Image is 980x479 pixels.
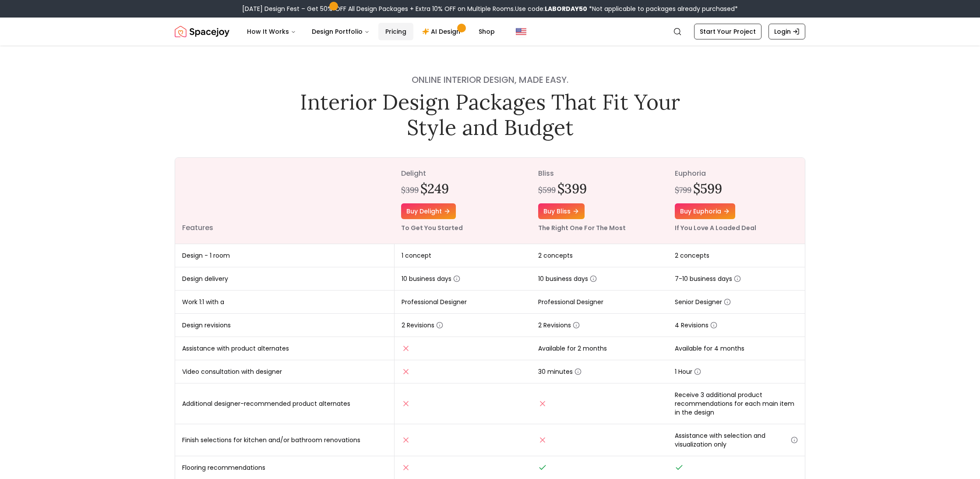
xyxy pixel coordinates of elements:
[675,251,709,260] span: 2 concepts
[175,337,394,360] td: Assistance with product alternates
[516,26,526,37] img: United States
[420,181,449,196] h2: $249
[175,291,394,314] td: Work 1:1 with a
[538,321,580,330] span: 2 Revisions
[675,184,691,196] div: $799
[401,184,419,196] div: $399
[294,89,686,140] h1: Interior Design Packages That Fit Your Style and Budget
[402,321,443,330] span: 2 Revisions
[401,224,463,232] small: To Get You Started
[538,251,573,260] span: 2 concepts
[175,424,394,456] td: Finish selections for kitchen and/or bathroom renovations
[538,203,585,219] a: Buy bliss
[675,224,756,232] small: If You Love A Loaded Deal
[515,4,587,13] span: Use code:
[175,158,394,244] th: Features
[415,23,470,40] a: AI Design
[240,23,303,40] button: How It Works
[675,431,798,449] span: Assistance with selection and visualization only
[175,23,229,40] a: Spacejoy
[675,203,735,219] a: Buy euphoria
[538,274,597,283] span: 10 business days
[378,23,413,40] a: Pricing
[675,321,717,330] span: 4 Revisions
[401,168,524,179] p: delight
[694,24,761,39] a: Start Your Project
[175,383,394,424] td: Additional designer-recommended product alternates
[531,337,668,360] td: Available for 2 months
[402,251,431,260] span: 1 concept
[668,337,805,360] td: Available for 4 months
[675,367,701,376] span: 1 Hour
[402,298,467,306] span: Professional Designer
[538,184,556,196] div: $599
[557,181,587,196] h2: $399
[175,244,394,267] td: Design - 1 room
[294,74,686,86] h4: Online interior design, made easy.
[768,24,805,39] a: Login
[402,274,460,283] span: 10 business days
[175,23,229,40] img: Spacejoy Logo
[240,23,502,40] nav: Main
[693,181,722,196] h2: $599
[538,298,603,306] span: Professional Designer
[242,4,738,13] div: [DATE] Design Fest – Get 50% OFF All Design Packages + Extra 10% OFF on Multiple Rooms.
[401,203,456,219] a: Buy delight
[668,383,805,424] td: Receive 3 additional product recommendations for each main item in the design
[538,367,582,376] span: 30 minutes
[675,274,741,283] span: 7-10 business days
[587,4,738,13] span: *Not applicable to packages already purchased*
[175,18,805,46] nav: Global
[472,23,502,40] a: Shop
[175,267,394,291] td: Design delivery
[538,168,661,179] p: bliss
[675,168,798,179] p: euphoria
[545,4,587,13] b: LABORDAY50
[538,224,626,232] small: The Right One For The Most
[675,298,731,306] span: Senior Designer
[175,314,394,337] td: Design revisions
[305,23,377,40] button: Design Portfolio
[175,360,394,383] td: Video consultation with designer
